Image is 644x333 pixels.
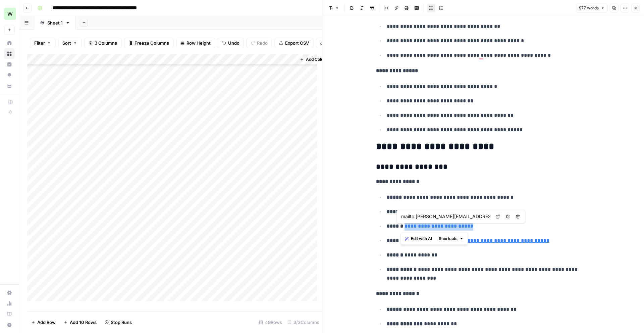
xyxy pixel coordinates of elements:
div: Sheet 1 [47,19,63,26]
span: Add 10 Rows [70,319,97,326]
span: Shortcuts [439,236,458,242]
button: Stop Runs [101,317,136,328]
span: W [7,10,13,18]
span: Stop Runs [111,319,132,326]
a: Usage [4,298,15,309]
span: Add Row [37,319,56,326]
button: Freeze Columns [124,38,173,48]
button: Filter [30,38,55,48]
button: Row Height [176,38,215,48]
button: Workspace: Workspace1 [4,5,15,22]
span: Export CSV [285,40,309,46]
a: Settings [4,287,15,298]
button: Add 10 Rows [60,317,101,328]
span: Row Height [186,40,211,46]
span: Undo [228,40,239,46]
div: 3/3 Columns [285,317,322,328]
button: Redo [247,38,272,48]
a: Browse [4,48,15,59]
span: Sort [62,40,71,46]
span: 3 Columns [95,40,117,46]
button: Shortcuts [436,234,466,243]
span: 977 words [579,5,599,11]
button: Add Column [297,55,332,64]
div: 49 Rows [256,317,285,328]
span: Edit with AI [411,236,432,242]
a: Sheet 1 [34,16,76,30]
button: 977 words [576,4,608,12]
span: Add Column [306,56,329,62]
a: Insights [4,59,15,70]
a: Home [4,38,15,48]
a: Your Data [4,81,15,91]
button: 3 Columns [84,38,121,48]
span: Redo [257,40,268,46]
a: Opportunities [4,70,15,81]
button: Add Row [27,317,60,328]
button: Sort [58,38,82,48]
button: Undo [218,38,244,48]
span: Filter [34,40,45,46]
button: Help + Support [4,320,15,330]
button: Edit with AI [402,234,435,243]
button: Export CSV [275,38,313,48]
a: Learning Hub [4,309,15,320]
span: Freeze Columns [135,40,169,46]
